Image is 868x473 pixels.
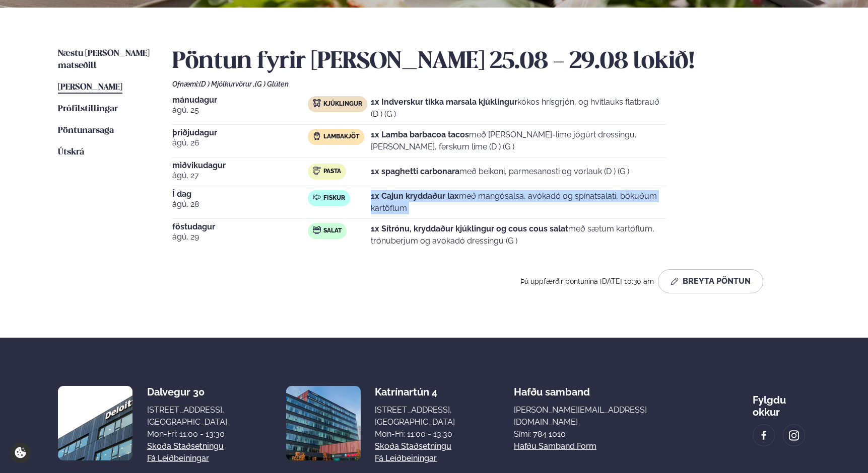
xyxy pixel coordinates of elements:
a: Skoða staðsetningu [375,440,451,452]
a: image alt [783,425,805,446]
p: með beikoni, parmesanosti og vorlauk (D ) (G ) [371,166,629,178]
span: föstudagur [172,223,308,231]
img: pasta.svg [313,167,321,175]
img: image alt [58,386,132,460]
p: Sími: 784 1010 [514,428,694,440]
a: Skoða staðsetningu [147,440,224,452]
span: þriðjudagur [172,129,308,137]
a: Cookie settings [10,442,31,463]
a: Fá leiðbeiningar [375,452,437,464]
span: ágú. 27 [172,170,308,182]
strong: 1x Sítrónu, kryddaður kjúklingur og cous cous salat [371,224,568,233]
div: Mon-Fri: 11:00 - 13:30 [375,428,455,440]
span: ágú. 29 [172,231,308,243]
img: fish.svg [313,193,321,201]
p: kókos hrísgrjón, og hvítlauks flatbrauð (D ) (G ) [371,96,666,120]
span: ágú. 28 [172,198,308,210]
a: Útskrá [58,146,84,159]
strong: 1x Indverskur tikka marsala kjúklingur [371,97,517,107]
span: (G ) Glúten [255,80,289,88]
strong: 1x spaghetti carbonara [371,167,459,176]
a: Hafðu samband form [514,440,596,452]
span: Útskrá [58,148,84,156]
a: [PERSON_NAME][EMAIL_ADDRESS][DOMAIN_NAME] [514,404,694,428]
span: ágú. 25 [172,104,308,116]
p: með sætum kartöflum, trönuberjum og avókadó dressingu (G ) [371,223,666,247]
img: image alt [286,386,361,460]
img: salad.svg [313,226,321,234]
div: Dalvegur 30 [147,386,227,398]
img: image alt [758,430,769,441]
a: image alt [753,425,774,446]
button: Breyta Pöntun [658,269,763,293]
span: (D ) Mjólkurvörur , [199,80,255,88]
h2: Pöntun fyrir [PERSON_NAME] 25.08 - 29.08 lokið! [172,48,810,76]
span: Fiskur [323,194,345,202]
span: ágú. 26 [172,137,308,149]
span: Næstu [PERSON_NAME] matseðill [58,49,150,70]
span: Hafðu samband [514,378,590,398]
span: Í dag [172,190,308,198]
a: Prófílstillingar [58,103,118,115]
div: Ofnæmi: [172,80,810,88]
a: Pöntunarsaga [58,125,114,137]
span: [PERSON_NAME] [58,83,122,92]
strong: 1x Lamba barbacoa tacos [371,130,469,139]
a: [PERSON_NAME] [58,82,122,94]
div: [STREET_ADDRESS], [GEOGRAPHIC_DATA] [375,404,455,428]
span: Lambakjöt [323,133,359,141]
div: [STREET_ADDRESS], [GEOGRAPHIC_DATA] [147,404,227,428]
img: image alt [788,430,799,441]
strong: 1x Cajun kryddaður lax [371,191,459,201]
img: Lamb.svg [313,132,321,140]
a: Næstu [PERSON_NAME] matseðill [58,48,152,72]
div: Fylgdu okkur [753,386,810,418]
span: Pasta [323,168,341,176]
span: mánudagur [172,96,308,104]
div: Mon-Fri: 11:00 - 13:30 [147,428,227,440]
span: miðvikudagur [172,162,308,170]
span: Þú uppfærðir pöntunina [DATE] 10:30 am [520,277,654,285]
div: Katrínartún 4 [375,386,455,398]
p: með mangósalsa, avókadó og spínatsalati, bökuðum kartöflum [371,190,666,214]
p: með [PERSON_NAME]-lime jógúrt dressingu, [PERSON_NAME], ferskum lime (D ) (G ) [371,129,666,153]
img: chicken.svg [313,99,321,107]
span: Prófílstillingar [58,105,118,113]
span: Salat [323,227,342,235]
span: Kjúklingur [323,100,362,108]
span: Pöntunarsaga [58,126,114,135]
a: Fá leiðbeiningar [147,452,209,464]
